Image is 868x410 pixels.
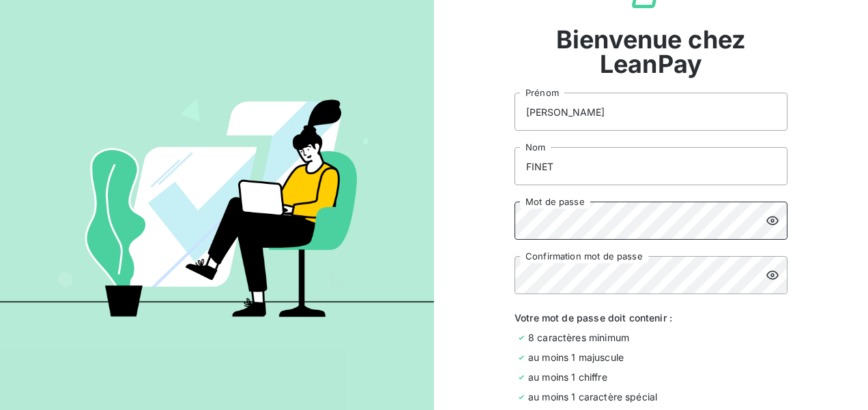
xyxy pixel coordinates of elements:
span: au moins 1 caractère spécial [528,390,657,404]
span: 8 caractères minimum [528,330,629,345]
input: placeholder [515,147,787,185]
span: au moins 1 majuscule [528,350,624,364]
span: Votre mot de passe doit contenir : [515,311,787,325]
span: au moins 1 chiffre [528,370,607,384]
input: placeholder [515,93,787,131]
span: Bienvenue chez LeanPay [515,27,787,76]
